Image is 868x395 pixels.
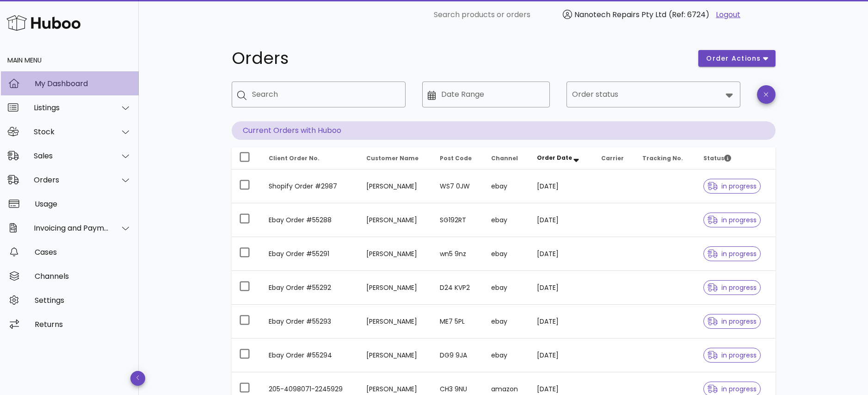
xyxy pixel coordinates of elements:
th: Status [696,147,776,169]
td: wn5 9nz [432,237,484,271]
th: Tracking No. [635,147,696,169]
div: Usage [35,200,131,208]
div: Sales [34,151,109,160]
td: [DATE] [529,271,594,305]
td: Ebay Order #55291 [261,237,359,271]
div: Listings [34,103,109,112]
div: Invoicing and Payments [34,224,109,232]
div: Returns [35,320,131,329]
th: Client Order No. [261,147,359,169]
div: Order status [566,82,740,107]
span: Customer Name [366,154,419,162]
td: [DATE] [529,339,594,372]
td: WS7 0JW [432,169,484,203]
span: in progress [708,217,757,223]
div: Cases [35,248,131,257]
span: Tracking No. [642,154,683,162]
span: (Ref: 6724) [669,9,709,20]
span: Post Code [440,154,472,162]
span: Order Date [537,154,572,162]
td: [DATE] [529,237,594,271]
td: [DATE] [529,169,594,203]
td: Ebay Order #55288 [261,203,359,237]
td: ME7 5PL [432,305,484,339]
span: in progress [708,284,757,291]
span: Channel [491,154,518,162]
td: [PERSON_NAME] [359,271,433,305]
p: Current Orders with Huboo [232,121,776,140]
td: Shopify Order #2987 [261,169,359,203]
button: order actions [698,50,775,67]
td: SG192RT [432,203,484,237]
span: Carrier [601,154,624,162]
td: [PERSON_NAME] [359,169,433,203]
th: Carrier [594,147,635,169]
td: D24 KVP2 [432,271,484,305]
td: ebay [484,271,529,305]
div: Settings [35,296,131,305]
td: [DATE] [529,305,594,339]
td: ebay [484,339,529,372]
td: [DATE] [529,203,594,237]
a: Logout [716,9,740,20]
td: Ebay Order #55294 [261,339,359,372]
span: in progress [708,352,757,358]
td: ebay [484,237,529,271]
td: ebay [484,169,529,203]
span: order actions [706,54,761,63]
th: Post Code [432,147,484,169]
div: My Dashboard [35,79,131,88]
span: Nanotech Repairs Pty Ltd [574,9,666,20]
th: Order Date: Sorted descending. Activate to remove sorting. [529,147,594,169]
div: Channels [35,272,131,281]
span: Status [703,154,731,162]
td: DG9 9JA [432,339,484,372]
img: Huboo Logo [6,13,80,33]
td: [PERSON_NAME] [359,305,433,339]
th: Channel [484,147,529,169]
span: in progress [708,318,757,325]
span: in progress [708,386,757,392]
td: ebay [484,203,529,237]
div: Orders [34,176,109,184]
td: ebay [484,305,529,339]
span: in progress [708,183,757,189]
td: Ebay Order #55293 [261,305,359,339]
h1: Orders [232,50,688,67]
td: [PERSON_NAME] [359,203,433,237]
td: [PERSON_NAME] [359,339,433,372]
span: in progress [708,251,757,257]
div: Stock [34,127,109,136]
td: [PERSON_NAME] [359,237,433,271]
th: Customer Name [359,147,433,169]
td: Ebay Order #55292 [261,271,359,305]
span: Client Order No. [269,154,320,162]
